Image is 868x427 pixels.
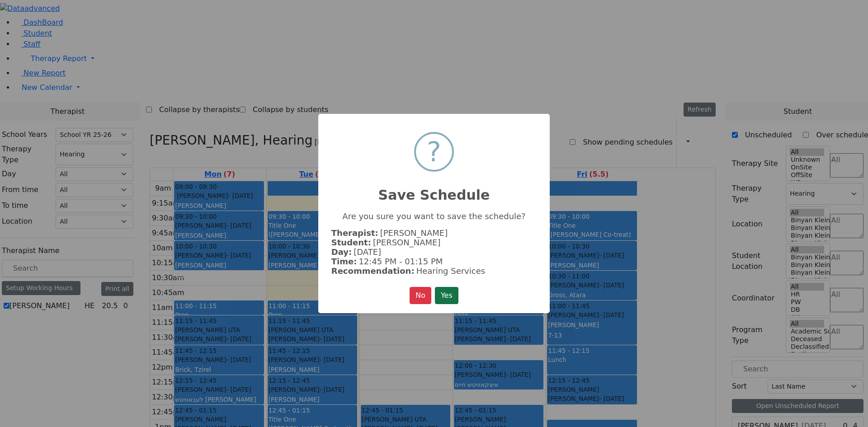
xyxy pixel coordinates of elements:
[373,238,441,247] span: [PERSON_NAME]
[380,228,448,238] span: [PERSON_NAME]
[331,257,357,266] strong: Time:
[318,176,550,203] h2: Save Schedule
[435,287,458,304] button: Yes
[427,134,441,170] div: ?
[410,287,431,304] button: No
[354,247,381,257] span: [DATE]
[416,266,486,276] span: Hearing Services
[359,257,443,266] span: 12:45 PM - 01:15 PM
[331,238,371,247] strong: Student:
[331,211,537,221] p: Are you sure you want to save the schedule?
[331,266,415,276] strong: Recommendation:
[331,228,378,238] strong: Therapist:
[331,247,352,257] strong: Day:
